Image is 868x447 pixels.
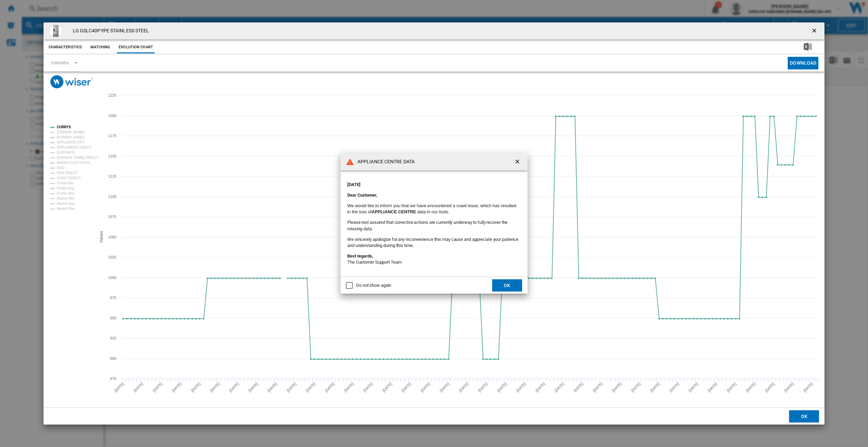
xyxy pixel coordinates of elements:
[347,219,521,232] p: Please rest assured that corrective actions are currently underway to fully recover the missing d...
[417,209,449,214] font: data in our tools.
[354,159,415,165] h4: APPLIANCE CENTRE DATA
[492,279,522,292] button: OK
[347,182,360,187] strong: [DATE]
[347,236,521,249] p: We sincerely apologize for any inconvenience this may cause and appreciate your patience and unde...
[340,153,528,294] md-dialog: APPLIANCE CENTRE ...
[347,253,373,259] strong: Best regards,
[347,253,521,265] p: The Customer Support Team
[347,193,377,198] strong: Dear Customer,
[347,203,516,214] span: We would like to inform you that we have encountered a crawl issue, which has resulted in the los...
[514,158,522,166] ng-md-icon: getI18NText('BUTTONS.CLOSE_DIALOG')
[356,282,391,288] div: Do not show again
[511,155,525,169] button: getI18NText('BUTTONS.CLOSE_DIALOG')
[372,209,416,214] b: APPLIANCE CENTRE
[346,282,391,289] md-checkbox: Do not show again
